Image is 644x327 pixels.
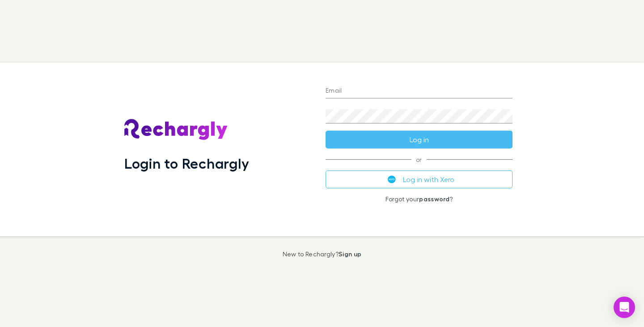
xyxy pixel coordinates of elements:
[339,250,361,258] a: Sign up
[326,131,513,149] button: Log in
[388,175,396,183] img: Xero's logo
[283,251,362,258] p: New to Rechargly?
[614,297,635,318] div: Open Intercom Messenger
[326,195,513,203] p: Forgot your ?
[326,170,513,188] button: Log in with Xero
[124,119,228,140] img: Rechargly's Logo
[419,195,449,203] a: password
[124,155,249,172] h1: Login to Rechargly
